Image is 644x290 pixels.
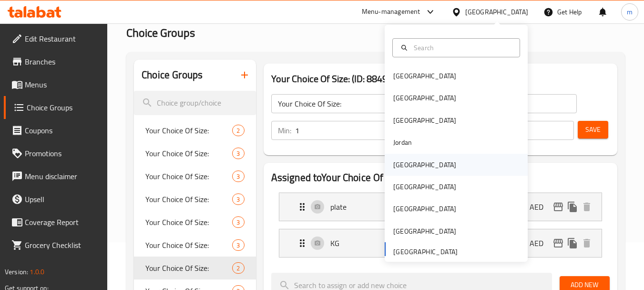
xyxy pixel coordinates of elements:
[134,119,256,142] div: Your Choice Of Size:2
[134,234,256,257] div: Your Choice Of Size:3
[551,236,565,250] button: edit
[330,237,403,249] p: KG
[271,71,610,86] h3: Your Choice Of Size: (ID: 884974)
[134,211,256,234] div: Your Choice Of Size:3
[278,125,291,136] p: Min:
[232,148,244,159] div: Choices
[233,172,244,181] span: 3
[233,126,244,135] span: 2
[519,201,551,213] p: 25 AED
[4,188,108,211] a: Upsell
[393,182,456,192] div: [GEOGRAPHIC_DATA]
[4,27,108,50] a: Edit Restaurant
[279,193,602,221] div: Expand
[25,216,100,228] span: Coverage Report
[271,225,610,261] li: Expand
[551,200,565,214] button: edit
[134,188,256,211] div: Your Choice Of Size:3
[233,241,244,250] span: 3
[25,125,100,136] span: Coupons
[25,56,100,67] span: Branches
[578,121,608,139] button: Save
[4,234,108,257] a: Grocery Checklist
[393,160,456,170] div: [GEOGRAPHIC_DATA]
[279,229,602,257] div: Expand
[30,266,44,278] span: 1.0.0
[142,68,203,82] h2: Choice Groups
[145,171,232,182] span: Your Choice Of Size:
[4,142,108,165] a: Promotions
[410,43,514,53] input: Search
[565,200,580,214] button: duplicate
[25,79,100,90] span: Menus
[330,201,403,213] p: plate
[393,137,412,148] div: Jordan
[393,93,456,103] div: [GEOGRAPHIC_DATA]
[25,33,100,44] span: Edit Restaurant
[25,148,100,159] span: Promotions
[4,96,108,119] a: Choice Groups
[580,200,594,214] button: delete
[145,216,232,228] span: Your Choice Of Size:
[4,211,108,234] a: Coverage Report
[393,71,456,81] div: [GEOGRAPHIC_DATA]
[145,262,232,274] span: Your Choice Of Size:
[4,165,108,188] a: Menu disclaimer
[4,119,108,142] a: Coupons
[25,193,100,205] span: Upsell
[627,7,633,17] span: m
[134,142,256,165] div: Your Choice Of Size:3
[134,257,256,279] div: Your Choice Of Size:2
[27,102,100,113] span: Choice Groups
[5,266,28,278] span: Version:
[145,148,232,159] span: Your Choice Of Size:
[465,7,528,17] div: [GEOGRAPHIC_DATA]
[233,149,244,158] span: 3
[134,91,256,115] input: search
[134,165,256,188] div: Your Choice Of Size:3
[393,115,456,126] div: [GEOGRAPHIC_DATA]
[580,236,594,250] button: delete
[4,50,108,73] a: Branches
[25,239,100,251] span: Grocery Checklist
[271,189,610,225] li: Expand
[145,193,232,205] span: Your Choice Of Size:
[233,195,244,204] span: 3
[519,237,551,249] p: 90 AED
[393,204,456,214] div: [GEOGRAPHIC_DATA]
[232,239,244,251] div: Choices
[4,73,108,96] a: Menus
[145,125,232,136] span: Your Choice Of Size:
[145,239,232,251] span: Your Choice Of Size:
[25,171,100,182] span: Menu disclaimer
[565,236,580,250] button: duplicate
[393,226,456,236] div: [GEOGRAPHIC_DATA]
[362,6,420,18] div: Menu-management
[271,171,610,185] h2: Assigned to Your Choice Of Size:
[126,22,195,43] span: Choice Groups
[233,264,244,273] span: 2
[585,124,601,136] span: Save
[233,218,244,227] span: 3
